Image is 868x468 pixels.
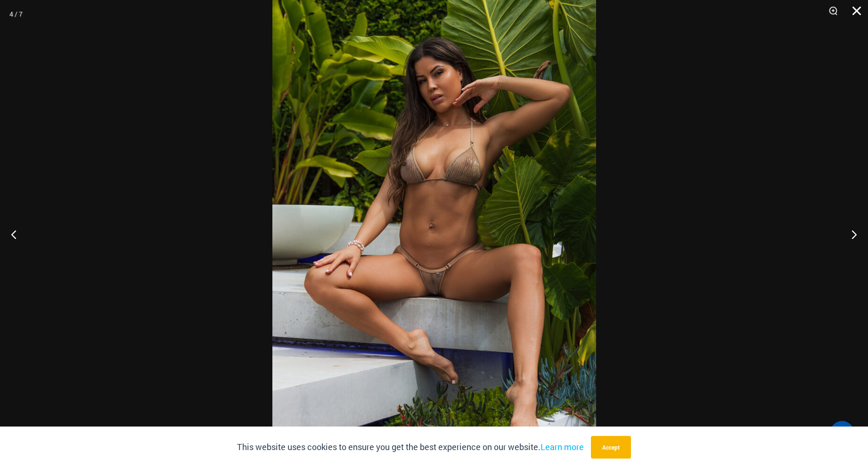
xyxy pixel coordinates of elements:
button: Accept [591,436,631,459]
div: 4 / 7 [9,7,23,21]
button: Next [833,211,868,258]
a: Learn more [540,441,584,452]
p: This website uses cookies to ensure you get the best experience on our website. [237,440,584,454]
